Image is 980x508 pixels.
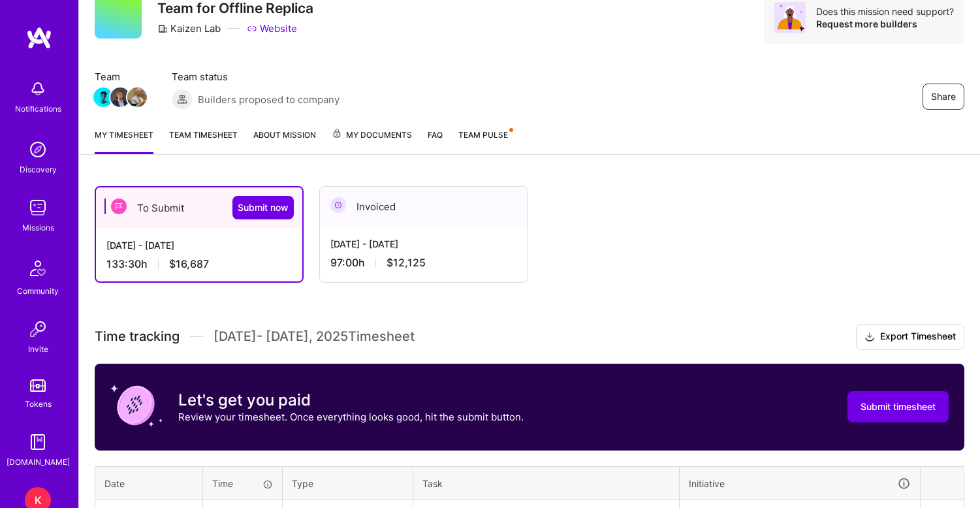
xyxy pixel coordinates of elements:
[320,187,528,227] div: Invoiced
[213,328,415,345] span: [DATE] - [DATE] , 2025 Timesheet
[112,86,129,108] a: Team Member Avatar
[25,136,51,163] img: discovery
[856,324,964,350] button: Export Timesheet
[7,455,70,469] div: [DOMAIN_NAME]
[458,130,508,140] span: Team Pulse
[689,476,911,491] div: Initiative
[26,26,52,50] img: logo
[28,342,48,356] div: Invite
[95,86,112,108] a: Team Member Avatar
[15,102,61,116] div: Notifications
[330,197,346,213] img: Invoiced
[25,195,51,221] img: teamwork
[774,2,806,33] img: Avatar
[413,466,680,500] th: Task
[110,87,130,107] img: Team Member Avatar
[111,198,127,214] img: To Submit
[169,128,238,154] a: Team timesheet
[198,93,340,106] span: Builders proposed to company
[157,24,168,34] i: icon CompanyGray
[93,87,113,107] img: Team Member Avatar
[172,89,193,110] img: Builders proposed to company
[332,128,412,142] span: My Documents
[923,84,964,110] button: Share
[17,284,59,298] div: Community
[864,330,875,344] i: icon Download
[253,128,316,154] a: About Mission
[25,316,51,342] img: Invite
[931,90,956,103] span: Share
[95,328,180,345] span: Time tracking
[25,429,51,455] img: guide book
[25,397,52,411] div: Tokens
[816,5,954,18] div: Does this mission need support?
[387,256,426,270] span: $12,125
[861,400,936,413] span: Submit timesheet
[847,391,949,422] button: Submit timesheet
[106,257,292,271] div: 133:30 h
[247,22,297,35] a: Website
[169,257,209,271] span: $16,687
[283,466,413,500] th: Type
[816,18,954,30] div: Request more builders
[178,410,524,424] p: Review your timesheet. Once everything looks good, hit the submit button.
[232,196,294,219] button: Submit now
[20,163,57,176] div: Discovery
[22,253,54,284] img: Community
[238,201,289,214] span: Submit now
[212,477,273,490] div: Time
[127,87,147,107] img: Team Member Avatar
[96,187,302,228] div: To Submit
[95,128,153,154] a: My timesheet
[106,238,292,252] div: [DATE] - [DATE]
[110,379,163,432] img: coin
[330,256,517,270] div: 97:00 h
[172,70,340,84] span: Team status
[157,22,221,35] div: Kaizen Lab
[25,76,51,102] img: bell
[95,466,203,500] th: Date
[178,390,524,410] h3: Let's get you paid
[95,70,146,84] span: Team
[428,128,443,154] a: FAQ
[330,237,517,251] div: [DATE] - [DATE]
[129,86,146,108] a: Team Member Avatar
[458,128,512,154] a: Team Pulse
[30,379,46,392] img: tokens
[332,128,412,154] a: My Documents
[22,221,54,234] div: Missions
